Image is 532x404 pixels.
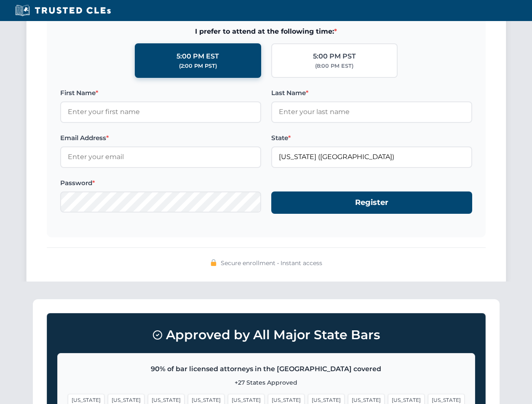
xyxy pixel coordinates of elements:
[13,4,113,17] img: Trusted CLEs
[313,51,356,62] div: 5:00 PM PST
[68,364,465,375] p: 90% of bar licensed attorneys in the [GEOGRAPHIC_DATA] covered
[221,258,322,268] span: Secure enrollment • Instant access
[57,324,475,346] h3: Approved by All Major State Bars
[60,133,261,143] label: Email Address
[271,146,472,167] input: Florida (FL)
[210,259,217,266] img: 🔒
[179,62,217,70] div: (2:00 PM PST)
[271,88,472,98] label: Last Name
[315,62,353,70] div: (8:00 PM EST)
[60,146,261,167] input: Enter your email
[271,133,472,143] label: State
[60,88,261,98] label: First Name
[68,378,465,387] p: +27 States Approved
[60,101,261,122] input: Enter your first name
[271,191,472,214] button: Register
[60,26,472,37] span: I prefer to attend at the following time:
[176,51,219,62] div: 5:00 PM EST
[271,101,472,122] input: Enter your last name
[60,178,261,188] label: Password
